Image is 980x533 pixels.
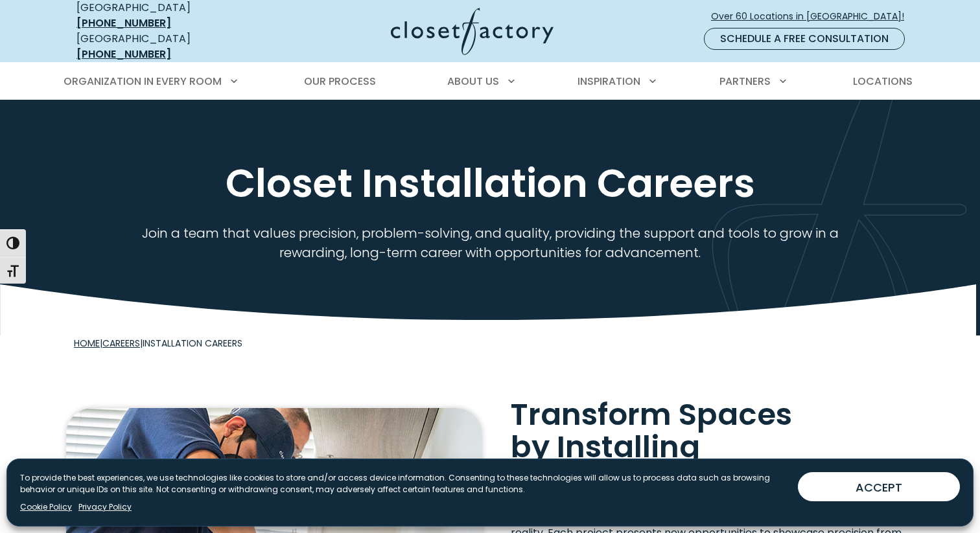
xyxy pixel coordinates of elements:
a: Home [74,337,100,350]
span: Our Process [304,74,376,89]
span: Installation Careers [143,337,242,350]
span: | | [74,337,242,350]
nav: Primary Menu [54,63,926,100]
a: [PHONE_NUMBER] [76,47,171,62]
span: Organization in Every Room [64,74,222,89]
span: About Us [447,74,499,89]
span: Over 60 Locations in [GEOGRAPHIC_DATA]! [711,10,915,23]
img: Closet Factory Logo [391,8,554,55]
span: Locations [853,74,913,89]
span: Custom Designs [511,457,757,499]
a: Privacy Policy [78,501,132,513]
div: [GEOGRAPHIC_DATA] [76,31,264,62]
button: ACCEPT [798,472,960,501]
p: Join a team that values precision, problem-solving, and quality, providing the support and tools ... [110,223,871,262]
a: Over 60 Locations in [GEOGRAPHIC_DATA]! [710,5,915,28]
a: [PHONE_NUMBER] [76,16,171,30]
span: Partners [719,74,771,89]
h1: Closet Installation Careers [74,159,906,208]
p: To provide the best experiences, we use technologies like cookies to store and/or access device i... [20,472,787,495]
a: Careers [102,337,140,350]
span: Transform Spaces [511,393,792,435]
span: by Installing [511,425,700,467]
a: Schedule a Free Consultation [704,28,905,50]
a: Cookie Policy [20,501,72,513]
span: Inspiration [577,74,640,89]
